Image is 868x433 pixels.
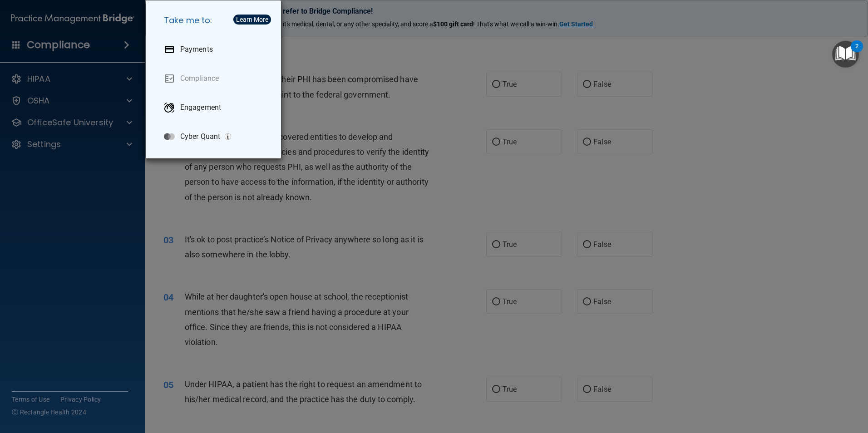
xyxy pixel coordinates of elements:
p: Engagement [180,103,221,112]
div: 2 [855,46,858,58]
h5: Take me to: [157,8,274,33]
a: Engagement [157,95,274,120]
a: Compliance [157,66,274,91]
div: Learn More [236,16,268,23]
a: Payments [157,37,274,62]
p: Payments [180,45,213,54]
button: Learn More [233,15,271,25]
a: Cyber Quant [157,124,274,149]
p: Cyber Quant [180,132,220,141]
button: Open Resource Center, 2 new notifications [832,41,859,68]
